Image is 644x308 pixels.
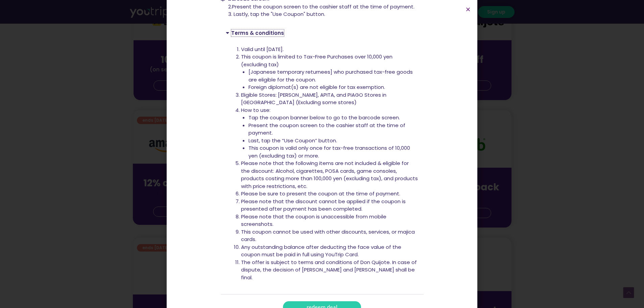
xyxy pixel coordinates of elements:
[248,122,419,137] li: Present the coupon screen to the cashier staff at the time of payment.
[248,137,419,145] li: Last, tap the “Use Coupon” button.
[221,25,424,41] div: Terms & conditions
[248,144,419,160] li: This coupon is valid only once for tax-free transactions of 10,000 yen (excluding tax) or more.
[466,7,471,12] a: Close
[248,114,419,122] li: Tap the coupon banner below to go to the barcode screen.
[241,259,419,282] li: The offer is subject to terms and conditions of Don Quijote. In case of dispute, the decision of ...
[241,190,419,198] li: Please be sure to present the coupon at the time of payment.
[241,46,419,53] li: Valid until [DATE].
[228,3,232,10] span: 2.
[248,68,419,84] li: [Japanese temporary returnees] who purchased tax-free goods are eligible for the coupon.
[231,29,284,37] a: Terms & conditions
[241,91,419,106] li: Eligible Stores: [PERSON_NAME], APITA, and PIAGO Stores in [GEOGRAPHIC_DATA] (Excluding some stores)
[241,228,419,243] li: This coupon cannot be used with other discounts, services, or majica cards.
[241,198,419,213] li: Please note that the discount cannot be applied if the coupon is presented after payment has been...
[241,106,419,160] li: How to use:
[241,53,419,91] li: This coupon is limited to Tax-Free Purchases over 10,000 yen (excluding tax)
[221,41,424,294] div: Terms & conditions
[241,243,419,259] li: Any outstanding balance after deducting the face value of the coupon must be paid in full using Y...
[248,84,419,91] li: Foreign diplomat(s) are not eligible for tax exemption.
[241,160,419,190] li: Please note that the following items are not included & eligible for the discount: Alcohol, cigar...
[241,213,419,228] li: Please note that the coupon is unaccessible from mobile screenshots.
